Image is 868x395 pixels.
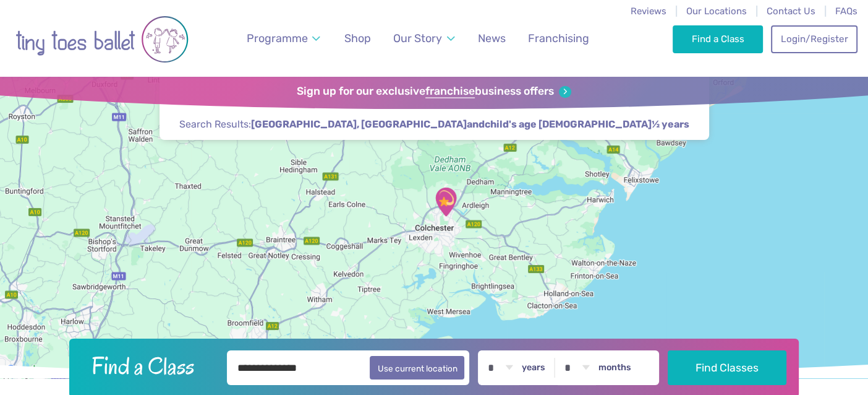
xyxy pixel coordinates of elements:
[767,6,815,17] a: Contact Us
[241,25,326,53] a: Programme
[425,85,475,98] strong: franchise
[3,362,44,378] a: Open this area in Google Maps (opens a new window)
[388,25,461,53] a: Our Story
[472,25,511,53] a: News
[297,85,571,98] a: Sign up for our exclusivefranchisebusiness offers
[631,6,666,17] a: Reviews
[522,25,595,53] a: Franchising
[522,362,545,373] label: years
[370,356,464,380] button: Use current location
[668,350,787,385] button: Find Classes
[339,25,377,53] a: Shop
[485,118,689,131] span: child's age [DEMOGRAPHIC_DATA]½ years
[15,8,189,71] img: tiny toes ballet
[251,118,689,130] strong: and
[3,362,44,378] img: Google
[430,186,461,217] div: Highwoods Community Primary School
[247,32,308,45] span: Programme
[835,6,857,17] a: FAQs
[393,32,442,45] span: Our Story
[598,362,631,373] label: months
[686,6,747,17] a: Our Locations
[344,32,371,45] span: Shop
[82,350,219,381] h2: Find a Class
[528,32,589,45] span: Franchising
[771,25,857,53] a: Login/Register
[478,32,506,45] span: News
[673,25,764,53] a: Find a Class
[251,118,467,131] span: [GEOGRAPHIC_DATA], [GEOGRAPHIC_DATA]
